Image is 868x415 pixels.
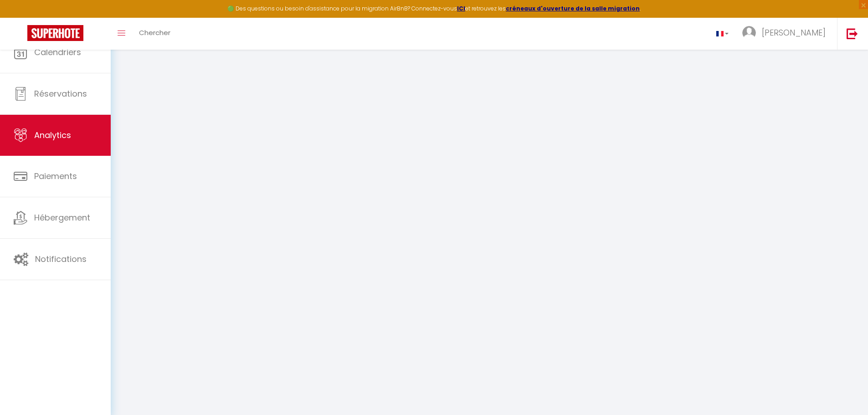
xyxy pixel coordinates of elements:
span: Réservations [34,88,87,99]
img: ... [742,26,756,40]
button: Ouvrir le widget de chat LiveChat [7,4,35,31]
a: créneaux d'ouverture de la salle migration [506,5,640,12]
span: [PERSON_NAME] [762,27,826,38]
span: Notifications [35,253,87,265]
span: Paiements [34,170,77,182]
span: Hébergement [34,212,90,223]
img: logout [847,28,858,39]
span: Calendriers [34,46,81,58]
img: Super Booking [27,25,83,41]
a: ... [PERSON_NAME] [735,18,837,50]
a: ICI [457,5,465,12]
a: Chercher [132,18,177,50]
span: Analytics [34,129,71,141]
span: Chercher [139,28,170,37]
